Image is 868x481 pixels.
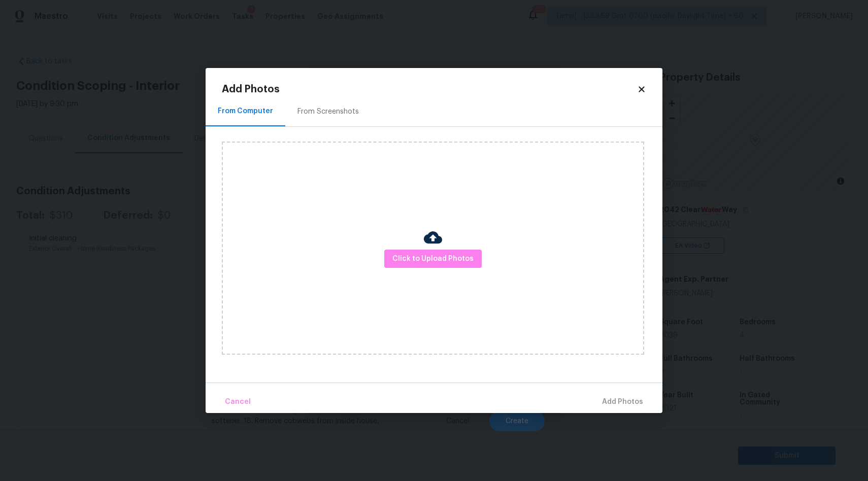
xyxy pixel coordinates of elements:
h2: Add Photos [222,84,637,94]
div: From Computer [218,106,273,116]
button: Cancel [221,391,255,413]
span: Cancel [225,396,251,408]
span: Click to Upload Photos [392,253,474,265]
img: Cloud Upload Icon [424,228,442,247]
div: From Screenshots [297,107,359,117]
button: Click to Upload Photos [384,250,482,268]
